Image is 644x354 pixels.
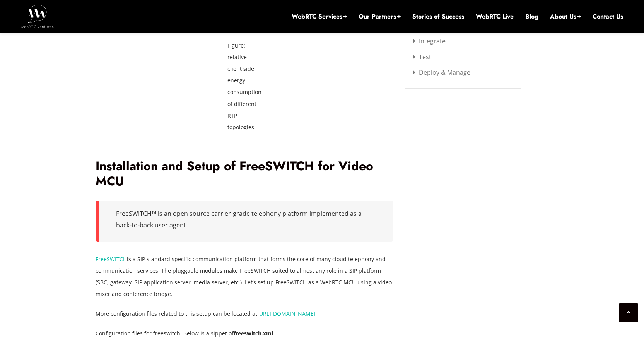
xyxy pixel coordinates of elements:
[413,37,446,45] a: Integrate
[476,12,514,21] a: WebRTC Live
[550,12,581,21] a: About Us
[96,308,393,320] p: More configuration files related to this setup can be located at
[96,253,393,300] p: is a SIP standard specific communication platform that forms the core of many cloud telephony and...
[359,12,401,21] a: Our Partners
[21,5,54,28] img: WebRTC.ventures
[116,208,376,231] p: FreeSWITCH™ is an open source carrier-grade telephony platform implemented as a back-to-back user...
[96,159,393,189] h1: Installation and Setup of FreeSWITCH for Video MCU
[96,255,127,263] a: FreeSWITCH
[292,12,347,21] a: WebRTC Services
[234,330,273,337] strong: freeswitch.xml
[413,53,431,61] a: Test
[525,12,538,21] a: Blog
[227,40,261,133] figcaption: Figure: relative client side energy consumption of different RTP topologies
[413,68,470,77] a: Deploy & Manage
[593,12,623,21] a: Contact Us
[257,310,316,317] a: [URL][DOMAIN_NAME]
[96,328,393,339] p: Configuration files for freeswitch. Below is a sippet of
[412,12,464,21] a: Stories of Success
